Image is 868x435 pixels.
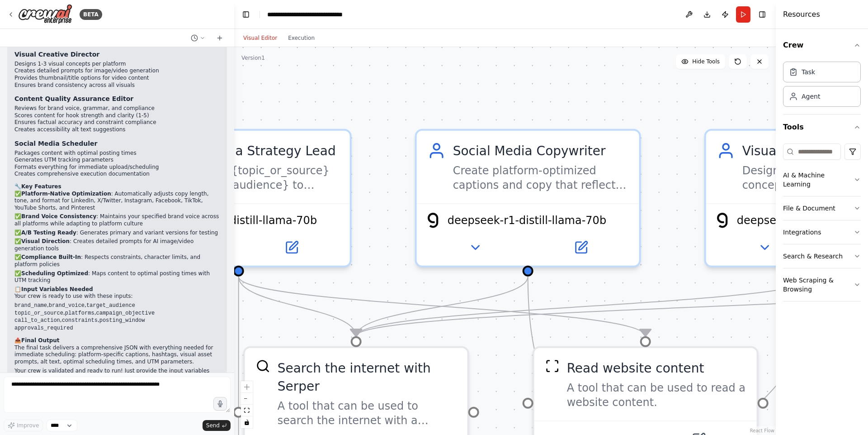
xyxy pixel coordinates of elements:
div: A tool that can be used to read a website content. [567,381,746,410]
li: Ensures factual accuracy and constraint compliance [14,119,220,126]
li: Packages content with optimal posting times [14,150,220,157]
code: call_to_action [14,317,60,324]
li: Creates detailed prompts for image/video generation [14,67,220,75]
button: Hide left sidebar [240,8,252,21]
div: Create platform-optimized captions and copy that reflects {brand_voice}, engages {target_audience... [453,163,628,192]
code: topic_or_source [14,310,63,316]
strong: Visual Direction [21,238,70,244]
img: Logo [18,4,72,24]
li: Creates accessibility alt text suggestions [14,126,220,134]
h2: 📋 [14,286,220,293]
img: SerperDevTool [256,359,270,373]
button: AI & Machine Learning [783,163,861,196]
li: Generates UTM tracking parameters [14,157,220,164]
li: Creates comprehensive execution documentation [14,171,220,178]
button: Hide Tools [676,54,725,69]
g: Edge from 3da9e6b1-7068-4148-9891-437d5ff4bac5 to 55d58479-f3e2-4318-9c01-445831462c48 [347,277,537,336]
p: ✅ : Generates primary and variant versions for testing [14,229,220,237]
h2: 📤 [14,337,220,344]
p: ✅ : Automatically adjusts copy length, tone, and format for LinkedIn, X/Twitter, Instagram, Faceb... [14,191,220,212]
strong: Brand Voice Consistency [21,213,96,220]
span: Improve [17,422,39,429]
div: React Flow controls [241,381,253,428]
button: Search & Research [783,244,861,268]
a: React Flow attribution [750,428,774,433]
code: platforms [65,310,94,316]
button: Crew [783,33,861,58]
button: Start a new chat [212,33,227,43]
p: ✅ : Maintains your specified brand voice across all platforms while adapting to platform culture [14,213,220,227]
p: Your crew is ready to use with these inputs: [14,293,220,300]
p: ✅ : Maps content to optimal posting times with UTM tracking [14,270,220,284]
strong: A/B Testing Ready [21,229,76,236]
p: ✅ : Respects constraints, character limits, and platform policies [14,254,220,268]
span: deepseek-r1-distill-llama-70b [448,213,606,228]
g: Edge from 0c3c7f11-9095-4947-b82c-bc74f6476b71 to 55d58479-f3e2-4318-9c01-445831462c48 [230,277,365,336]
div: Task [802,67,815,76]
p: ✅ : Creates detailed prompts for AI image/video generation tools [14,238,220,252]
strong: Input Variables Needed [21,286,93,292]
g: Edge from 0c3c7f11-9095-4947-b82c-bc74f6476b71 to eea90b33-41f0-4e4e-9373-dcd7ff1b8715 [230,277,655,336]
p: The final task delivers a comprehensive JSON with everything needed for immediate scheduling: pla... [14,344,220,366]
button: fit view [241,405,253,416]
strong: Visual Creative Director [14,51,99,58]
strong: Compliance Built-In [21,254,81,260]
li: , , [14,310,220,317]
span: Hide Tools [692,58,720,65]
button: Visual Editor [238,33,283,43]
li: Scores content for hook strength and clarity (1-5) [14,112,220,120]
div: Social Media Strategy LeadAnalyze the {topic_or_source} and {target_audience} to define compellin... [126,129,352,268]
img: ScrapeWebsiteTool [545,359,560,373]
p: Your crew is validated and ready to run! Just provide the input variables and it will generate pl... [14,368,220,396]
button: Execution [283,33,320,43]
button: Open in side panel [241,237,343,258]
strong: Key Features [21,183,61,190]
li: , , [14,317,220,325]
strong: Final Output [21,337,60,344]
h2: 🔧 [14,183,220,191]
button: zoom out [241,393,253,405]
code: brand_voice [49,302,85,309]
li: Ensures brand consistency across all visuals [14,82,220,89]
code: brand_name [14,302,47,309]
li: Provides thumbnail/title options for video content [14,75,220,82]
button: Switch to previous chat [187,33,209,43]
nav: breadcrumb [267,10,365,19]
div: Agent [802,92,820,101]
div: Version 1 [241,54,265,62]
h4: Resources [783,9,820,20]
button: Web Scraping & Browsing [783,268,861,301]
li: Designs 1-3 visual concepts per platform [14,61,220,68]
div: Social Media CopywriterCreate platform-optimized captions and copy that reflects {brand_voice}, e... [415,129,641,268]
button: File & Document [783,196,861,220]
div: Social Media Copywriter [453,142,628,160]
li: Reviews for brand voice, grammar, and compliance [14,105,220,112]
strong: Platform-Native Optimization [21,191,111,197]
div: Search the internet with Serper [278,359,457,395]
strong: Scheduling Optimized [21,270,88,277]
button: Hide right sidebar [756,8,769,21]
div: Read website content [567,359,704,377]
div: Social Media Strategy Lead [164,142,339,160]
code: campaign_objective [96,310,155,316]
div: Crew [783,58,861,114]
li: , , [14,302,220,310]
li: Formats everything for immediate upload/scheduling [14,164,220,171]
strong: Content Quality Assurance Editor [14,95,133,102]
button: Click to speak your automation idea [213,397,227,411]
button: Send [203,420,231,431]
span: deepseek-r1-distill-llama-70b [158,213,317,228]
code: constraints [62,317,98,324]
code: target_audience [86,302,135,309]
button: Tools [783,115,861,140]
button: Open in side panel [530,237,632,258]
span: Send [206,422,220,429]
button: toggle interactivity [241,416,253,428]
div: A tool that can be used to search the internet with a search_query. Supports different search typ... [278,399,457,428]
div: BETA [80,9,102,20]
code: posting_window [99,317,145,324]
button: Integrations [783,220,861,244]
div: Analyze the {topic_or_source} and {target_audience} to define compelling message angles, key proo... [164,163,339,192]
code: approvals_required [14,325,73,331]
strong: Social Media Scheduler [14,140,98,147]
